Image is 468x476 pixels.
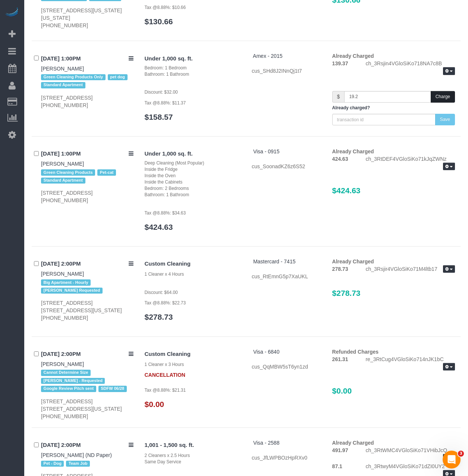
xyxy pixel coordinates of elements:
a: Visa - 0915 [253,148,280,154]
small: Tax @8.88%: $10.66 [145,5,186,10]
h4: [DATE] 2:00PM [41,442,134,448]
a: Visa - 6840 [253,349,280,355]
a: [PERSON_NAME] [41,361,84,367]
div: cus_SHd8J2INnQj1t7 [252,67,321,75]
input: transaction id [332,114,436,125]
small: 1 Cleaner x 3 Hours [145,362,184,367]
div: Bedroom: 1 Bedroom [145,65,241,71]
span: Pet - Dog [41,461,64,467]
span: SDFW 06/28 [98,386,127,392]
small: Tax @8.88%: $11.37 [145,100,186,106]
small: Tax @8.88%: $22.73 [145,300,186,306]
a: $424.63 [145,223,173,231]
div: [STREET_ADDRESS][US_STATE][US_STATE] [PHONE_NUMBER] [41,7,134,29]
span: Pet-cat [97,169,116,175]
small: Tax @8.88%: $34.63 [145,210,186,216]
div: Tags [41,278,134,295]
div: cus_JfLWPBOzHpRXv0 [252,454,321,461]
span: pet dog [108,74,128,80]
h4: [DATE] 1:00PM [41,151,134,157]
div: Deep Cleaning (Most Popular) [145,160,241,166]
span: $0.00 [332,386,352,395]
a: Mastercard - 7415 [253,259,296,264]
span: [PERSON_NAME] Requested [41,288,103,294]
h4: Under 1,000 sq. ft. [145,56,241,62]
div: ch_3Rsjin4VGloSiKo718NA7c8B [360,60,461,76]
a: [PERSON_NAME] [41,161,84,167]
strong: Refunded Charges [332,349,379,355]
div: [STREET_ADDRESS] [PHONE_NUMBER] [41,189,134,204]
strong: Already Charged [332,53,374,59]
div: cus_QqMBW5sT6yn1zd [252,363,321,370]
div: cus_RtEmnG5p7XaUKL [252,273,321,280]
iframe: Intercom live chat [443,451,461,469]
h4: 1,001 - 1,500 sq. ft. [145,442,241,448]
strong: Already Charged [332,440,374,446]
small: 1 Cleaner x 4 Hours [145,272,184,277]
div: Bathroom: 1 Bathroom [145,192,241,198]
h4: [DATE] 2:00PM [41,261,134,267]
strong: 261.31 [332,356,348,362]
div: ch_3Rsjir4VGloSiKo71M4ltb17 [360,265,461,274]
div: Tags [41,459,134,469]
span: Green Cleaning Products Only [41,74,106,80]
div: ch_3RtDEF4VGloSiKo71kJqZWNz [360,155,461,172]
div: Tags [41,72,134,90]
strong: 139.37 [332,60,348,66]
div: [STREET_ADDRESS] [STREET_ADDRESS][US_STATE] [PHONE_NUMBER] [41,398,134,420]
div: [STREET_ADDRESS] [PHONE_NUMBER] [41,94,134,109]
span: Green Cleaning Products [41,169,95,175]
div: Bathroom: 1 Bathroom [145,71,241,78]
h4: Custom Cleaning [145,261,241,267]
h4: Custom Cleaning [145,351,241,357]
span: Big Apartment - Hourly [41,279,91,285]
small: Tax @8.88%: $21.31 [145,388,186,393]
small: Discount: $64.00 [145,290,178,295]
a: [PERSON_NAME] [41,66,84,72]
a: $158.57 [145,113,173,121]
div: ch_3RtWMC4VGloSiKo71VHibJcQ [360,447,461,463]
a: $130.66 [145,17,173,26]
a: $278.73 [145,313,173,321]
span: 3 [458,451,464,457]
span: Google Review Pitch sent [41,386,96,392]
span: Standard Apartment [41,82,85,88]
a: [PERSON_NAME] (ND Paper) [41,452,112,458]
h4: [DATE] 2:00PM [41,351,134,357]
span: Cannot Determine Size [41,370,91,376]
strong: CANCELLATION [145,368,185,378]
h5: Already charged? [332,106,455,110]
small: Discount: $32.00 [145,90,178,95]
strong: Already Charged [332,259,374,264]
div: Same Day Service [145,459,241,465]
h4: [DATE] 1:00PM [41,56,134,62]
a: $0.00 [145,400,164,408]
a: Visa - 2588 [253,440,280,446]
strong: 491.97 [332,447,348,453]
small: 2 Cleaners x 2.5 Hours [145,453,190,458]
div: re_3RtCug4VGloSiKo714nJK1bC [360,356,461,372]
span: Team Job [66,461,90,467]
span: [PERSON_NAME] - Requested [41,378,105,384]
div: Tags [41,368,134,394]
div: Tags [41,167,134,185]
span: $424.63 [332,186,361,195]
span: $278.73 [332,289,361,297]
div: Inside the Cabinets [145,179,241,185]
strong: 278.73 [332,266,348,272]
div: [STREET_ADDRESS] [STREET_ADDRESS][US_STATE] [PHONE_NUMBER] [41,299,134,322]
a: Amex - 2015 [253,53,282,59]
strong: 424.63 [332,156,348,162]
strong: Already Charged [332,148,374,154]
strong: 87.1 [332,463,342,469]
a: [PERSON_NAME] [41,271,84,277]
h4: Under 1,000 sq. ft. [145,151,241,157]
img: Automaid Logo [4,7,19,18]
div: Inside the Oven [145,173,241,179]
